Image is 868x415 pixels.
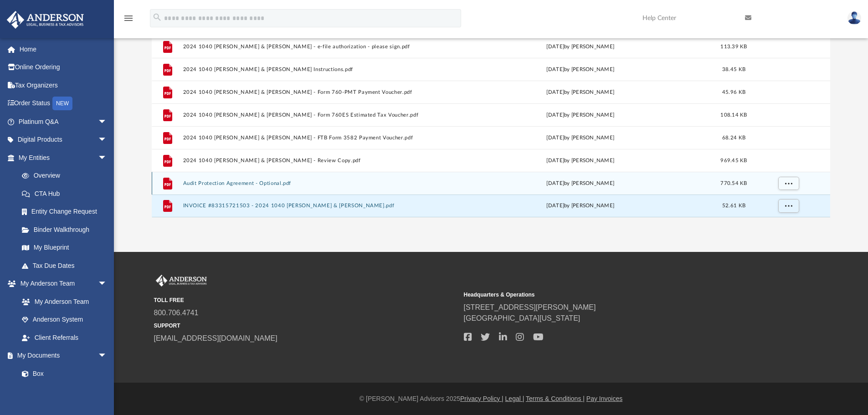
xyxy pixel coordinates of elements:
[152,12,162,22] i: search
[13,184,121,203] a: CTA Hub
[13,311,116,329] a: Anderson System
[546,44,564,49] span: [DATE]
[13,167,121,185] a: Overview
[449,156,712,164] div: by [PERSON_NAME]
[52,97,72,110] div: NEW
[123,13,134,24] i: menu
[183,158,445,164] button: 2024 1040 [PERSON_NAME] & [PERSON_NAME] - Review Copy.pdf
[13,256,121,275] a: Tax Due Dates
[505,395,524,402] a: Legal |
[6,149,121,167] a: My Entitiesarrow_drop_down
[720,158,747,163] span: 969.45 KB
[720,180,747,185] span: 770.54 KB
[183,203,445,209] button: INVOICE #83315721503 - 2024 1040 [PERSON_NAME] & [PERSON_NAME].pdf
[154,296,457,304] small: TOLL FREE
[464,291,767,299] small: Headquarters & Operations
[183,135,445,141] button: 2024 1040 [PERSON_NAME] & [PERSON_NAME] - FTB Form 3582 Payment Voucher.pdf
[586,395,622,402] a: Pay Invoices
[183,112,445,118] button: 2024 1040 [PERSON_NAME] & [PERSON_NAME] - Form 760ES Estimated Tax Voucher.pdf
[720,112,747,117] span: 108.14 KB
[546,203,564,208] span: [DATE]
[154,334,277,342] a: [EMAIL_ADDRESS][DOMAIN_NAME]
[546,89,564,94] span: [DATE]
[152,29,831,217] div: grid
[449,202,712,210] div: by [PERSON_NAME]
[464,314,580,322] a: [GEOGRAPHIC_DATA][US_STATE]
[154,322,457,330] small: SUPPORT
[6,347,116,365] a: My Documentsarrow_drop_down
[722,203,745,208] span: 52.61 KB
[6,275,116,293] a: My Anderson Teamarrow_drop_down
[114,394,868,404] div: © [PERSON_NAME] Advisors 2025
[154,275,209,287] img: Anderson Advisors Platinum Portal
[722,89,745,94] span: 45.96 KB
[546,180,564,185] span: [DATE]
[98,347,116,365] span: arrow_drop_down
[6,131,121,149] a: Digital Productsarrow_drop_down
[6,40,121,58] a: Home
[722,67,745,72] span: 38.45 KB
[546,158,564,163] span: [DATE]
[123,17,134,24] a: menu
[98,149,116,167] span: arrow_drop_down
[4,11,87,29] img: Anderson Advisors Platinum Portal
[546,112,564,117] span: [DATE]
[449,65,712,73] div: by [PERSON_NAME]
[778,176,799,190] button: More options
[6,76,121,94] a: Tax Organizers
[13,328,116,347] a: Client Referrals
[449,133,712,142] div: by [PERSON_NAME]
[13,220,121,239] a: Binder Walkthrough
[6,113,121,131] a: Platinum Q&Aarrow_drop_down
[183,44,445,50] button: 2024 1040 [PERSON_NAME] & [PERSON_NAME] - e-file authorization - please sign.pdf
[98,275,116,293] span: arrow_drop_down
[183,89,445,95] button: 2024 1040 [PERSON_NAME] & [PERSON_NAME] - Form 760-PMT Payment Voucher.pdf
[449,179,712,187] div: by [PERSON_NAME]
[154,309,199,317] a: 800.706.4741
[449,42,712,51] div: by [PERSON_NAME]
[13,239,116,257] a: My Blueprint
[13,383,116,401] a: Meeting Minutes
[13,292,112,311] a: My Anderson Team
[13,203,121,221] a: Entity Change Request
[778,199,799,213] button: More options
[6,94,121,113] a: Order StatusNEW
[98,131,116,149] span: arrow_drop_down
[6,58,121,77] a: Online Ordering
[449,88,712,96] div: by [PERSON_NAME]
[183,67,445,72] button: 2024 1040 [PERSON_NAME] & [PERSON_NAME] Instructions.pdf
[13,364,112,383] a: Box
[720,44,747,49] span: 113.39 KB
[546,67,564,72] span: [DATE]
[98,113,116,131] span: arrow_drop_down
[449,111,712,119] div: by [PERSON_NAME]
[460,395,503,402] a: Privacy Policy |
[546,135,564,140] span: [DATE]
[847,11,861,25] img: User Pic
[722,135,745,140] span: 68.24 KB
[526,395,585,402] a: Terms & Conditions |
[464,303,596,311] a: [STREET_ADDRESS][PERSON_NAME]
[183,180,445,186] button: Audit Protection Agreement - Optional.pdf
